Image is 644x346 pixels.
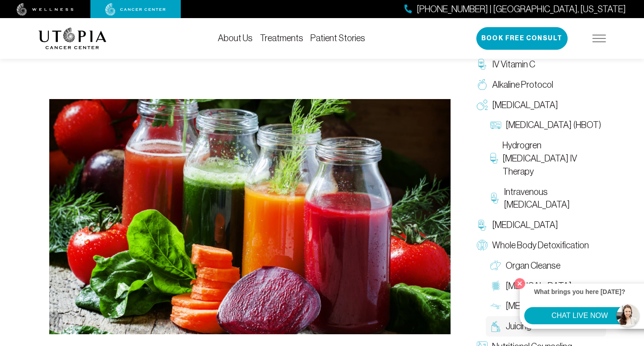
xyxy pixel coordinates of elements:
[490,260,501,271] img: Organ Cleanse
[492,239,589,252] span: Whole Body Detoxification
[472,75,606,95] a: Alkaline Protocol
[506,320,531,333] span: Juicing
[492,99,558,112] span: [MEDICAL_DATA]
[486,276,606,296] a: [MEDICAL_DATA]
[417,3,626,16] span: [PHONE_NUMBER] | [GEOGRAPHIC_DATA], [US_STATE]
[49,99,451,334] img: Juicing
[486,182,606,215] a: Intravenous [MEDICAL_DATA]
[477,240,488,251] img: Whole Body Detoxification
[472,215,606,235] a: [MEDICAL_DATA]
[490,280,501,291] img: Colon Therapy
[492,58,535,71] span: IV Vitamin C
[17,3,74,16] img: wellness
[477,79,488,90] img: Alkaline Protocol
[512,276,527,291] button: Close
[404,3,626,16] a: [PHONE_NUMBER] | [GEOGRAPHIC_DATA], [US_STATE]
[506,118,601,132] span: [MEDICAL_DATA] (HBOT)
[490,301,501,312] img: Lymphatic Massage
[260,33,303,43] a: Treatments
[472,95,606,115] a: [MEDICAL_DATA]
[486,115,606,135] a: [MEDICAL_DATA] (HBOT)
[477,59,488,70] img: IV Vitamin C
[506,280,572,293] span: [MEDICAL_DATA]
[504,185,601,212] span: Intravenous [MEDICAL_DATA]
[490,193,500,204] img: Intravenous Ozone Therapy
[490,321,501,332] img: Juicing
[524,307,635,324] button: CHAT LIVE NOW
[38,28,107,49] img: logo
[506,299,572,313] span: [MEDICAL_DATA]
[486,296,606,316] a: [MEDICAL_DATA]
[310,33,365,43] a: Patient Stories
[534,288,625,295] strong: What brings you here [DATE]?
[492,218,558,232] span: [MEDICAL_DATA]
[592,35,606,42] img: icon-hamburger
[490,120,501,131] img: Hyperbaric Oxygen Therapy (HBOT)
[486,316,606,337] a: Juicing
[486,256,606,276] a: Organ Cleanse
[490,153,498,164] img: Hydrogren Peroxide IV Therapy
[476,27,568,50] button: Book Free Consult
[506,259,560,272] span: Organ Cleanse
[486,135,606,181] a: Hydrogren [MEDICAL_DATA] IV Therapy
[472,235,606,256] a: Whole Body Detoxification
[477,220,488,231] img: Chelation Therapy
[218,33,253,43] a: About Us
[503,139,602,178] span: Hydrogren [MEDICAL_DATA] IV Therapy
[492,78,553,91] span: Alkaline Protocol
[105,3,166,16] img: cancer center
[472,54,606,75] a: IV Vitamin C
[477,100,488,110] img: Oxygen Therapy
